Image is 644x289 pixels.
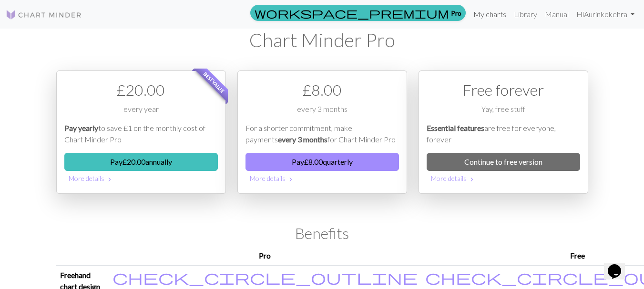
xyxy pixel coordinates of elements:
em: every 3 months [278,135,327,144]
th: Pro [109,246,421,266]
button: More details [427,171,580,186]
a: Manual [541,5,572,24]
a: Continue to free version [427,153,580,171]
div: £ 8.00 [245,79,399,101]
button: Pay£20.00annually [64,153,218,171]
em: Essential features [427,123,484,132]
span: chevron_right [468,175,476,184]
i: Included [112,269,418,285]
span: chevron_right [287,175,295,184]
span: workspace_premium [255,6,449,20]
button: More details [64,171,218,186]
button: More details [245,171,399,186]
div: £ 20.00 [64,79,218,101]
p: are free for everyone, forever [427,122,580,145]
a: HiAurinkokehra [572,5,638,24]
span: chevron_right [106,175,113,184]
a: Pro [250,5,466,21]
div: Free forever [427,79,580,101]
div: Payment option 1 [56,70,226,194]
div: Yay, free stuff [427,103,580,122]
div: every 3 months [245,103,399,122]
span: check_circle_outline [112,268,418,286]
p: to save £1 on the monthly cost of Chart Minder Pro [64,122,218,145]
em: Pay yearly [64,123,98,132]
p: For a shorter commitment, make payments for Chart Minder Pro [245,122,399,145]
iframe: chat widget [604,251,634,279]
a: My charts [470,5,510,24]
h2: Benefits [56,224,588,242]
span: Best value [194,62,234,103]
h1: Chart Minder Pro [56,29,588,51]
div: Payment option 2 [237,70,407,194]
div: every year [64,103,218,122]
img: Logo [6,9,82,20]
a: Library [510,5,541,24]
button: Pay£8.00quarterly [245,153,399,171]
div: Free option [419,70,588,194]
